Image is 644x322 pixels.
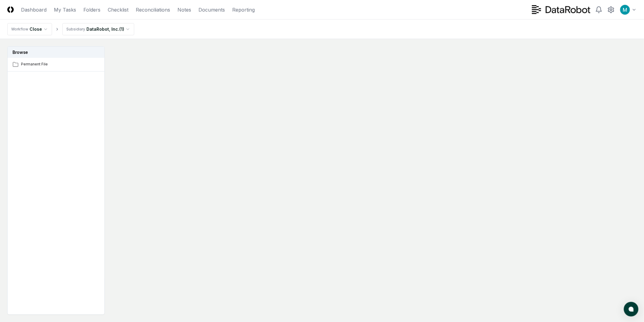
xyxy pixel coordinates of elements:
a: Folders [83,6,100,13]
h3: Browse [8,47,104,58]
a: Documents [198,6,225,13]
button: atlas-launcher [624,302,639,317]
nav: breadcrumb [7,23,134,35]
img: Logo [7,6,14,13]
a: Checklist [108,6,128,13]
a: Permanent File [8,58,105,71]
span: Permanent File [21,61,100,67]
a: Reconciliations [136,6,170,13]
a: Dashboard [21,6,47,13]
img: DataRobot logo [532,5,590,14]
a: My Tasks [54,6,76,13]
div: Subsidiary [66,26,85,32]
img: ACg8ocIk6UVBSJ1Mh_wKybhGNOx8YD4zQOa2rDZHjRd5UfivBFfoWA=s96-c [620,5,630,15]
a: Reporting [232,6,255,13]
a: Notes [177,6,191,13]
div: Workflow [11,26,28,32]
